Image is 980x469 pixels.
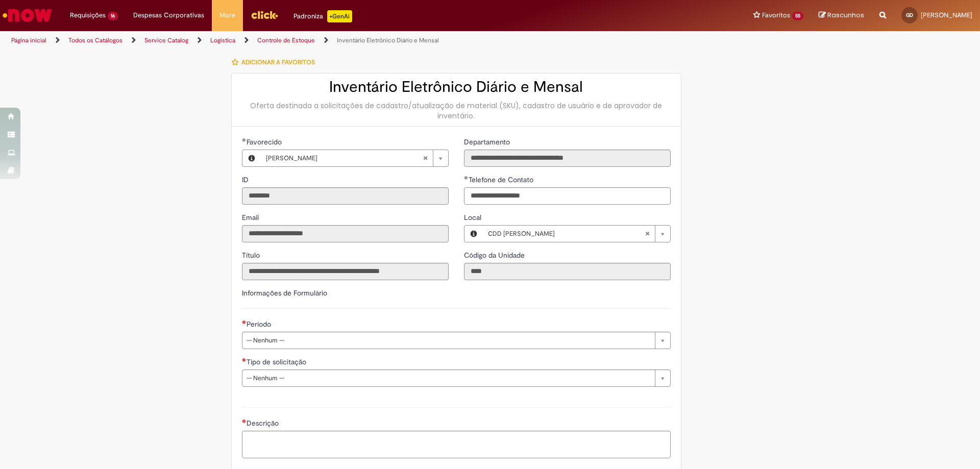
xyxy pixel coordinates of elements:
[257,36,315,44] a: Controle de Estoque
[242,138,247,142] span: Obrigatório Preenchido
[266,150,423,166] span: [PERSON_NAME]
[247,418,281,428] span: Descrição
[242,79,671,95] h2: Inventário Eletrônico Diário e Mensal
[242,431,671,458] textarea: Descrição
[483,226,670,242] a: CDD [PERSON_NAME]Limpar campo Local
[242,251,262,260] span: Somente leitura - Título
[464,250,527,260] label: Somente leitura - Código da Unidade
[247,332,650,349] span: -- Nenhum --
[8,31,646,50] ul: Trilhas de página
[464,150,671,167] input: Departamento
[1,5,54,26] img: ServiceNow
[242,213,261,222] span: Somente leitura - Email
[464,213,483,222] span: Local
[251,7,278,22] img: click_logo_yellow_360x200.png
[210,36,235,44] a: Logistica
[921,11,972,19] span: [PERSON_NAME]
[11,36,46,44] a: Página inicial
[242,212,261,223] label: Somente leitura - Email
[68,36,122,44] a: Todos os Catálogos
[827,10,864,20] span: Rascunhos
[464,263,671,280] input: Código da Unidade
[108,12,118,20] span: 16
[242,175,251,185] label: Somente leitura - ID
[70,10,106,20] span: Requisições
[247,357,308,366] span: Tipo de solicitação
[242,150,261,166] button: Favorecido, Visualizar este registro Gabriela Dezanet
[464,176,469,180] span: Obrigatório Preenchido
[293,10,352,22] div: Padroniza
[133,10,204,20] span: Despesas Corporativas
[242,187,449,205] input: ID
[464,137,512,147] label: Somente leitura - Departamento
[242,250,262,260] label: Somente leitura - Título
[144,36,188,44] a: Service Catalog
[242,320,247,324] span: Necessários
[242,175,251,184] span: Somente leitura - ID
[327,10,352,22] p: +GenAi
[762,10,790,20] span: Favoritos
[464,226,483,242] button: Local, Visualizar este registro CDD Francisco Beltrão
[337,36,439,44] a: Inventário Eletrônico Diário e Mensal
[418,150,433,166] abbr: Limpar campo Favorecido
[261,150,448,166] a: [PERSON_NAME]Limpar campo Favorecido
[219,10,235,20] span: More
[242,358,247,362] span: Necessários
[464,251,527,260] span: Somente leitura - Código da Unidade
[231,52,321,73] button: Adicionar a Favoritos
[247,319,273,329] span: Período
[469,175,535,184] span: Telefone de Contato
[247,137,284,146] span: Necessários - Favorecido
[242,101,671,121] div: Oferta destinada a solicitações de cadastro/atualização de material (SKU), cadastro de usuário e ...
[488,226,645,242] span: CDD [PERSON_NAME]
[247,370,650,386] span: -- Nenhum --
[242,419,247,423] span: Necessários
[242,225,449,242] input: Email
[640,226,655,242] abbr: Limpar campo Local
[906,12,913,18] span: GD
[241,58,315,66] span: Adicionar a Favoritos
[464,137,512,146] span: Somente leitura - Departamento
[819,11,864,20] a: Rascunhos
[242,288,327,298] label: Informações de Formulário
[464,187,671,205] input: Telefone de Contato
[792,12,803,20] span: 55
[242,263,449,280] input: Título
